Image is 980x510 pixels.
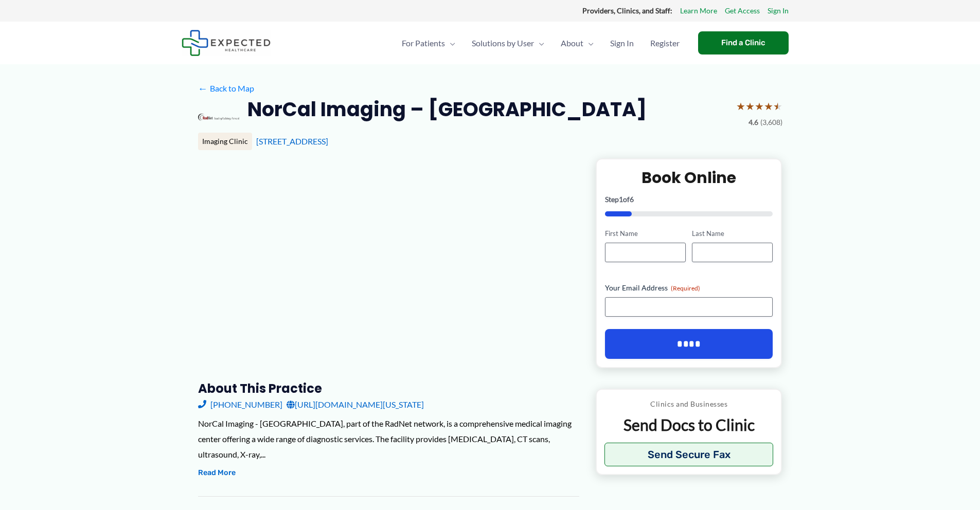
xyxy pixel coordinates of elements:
[605,283,773,293] label: Your Email Address
[604,443,774,466] button: Send Secure Fax
[680,4,717,17] a: Learn More
[198,416,579,462] div: NorCal Imaging - [GEOGRAPHIC_DATA], part of the RadNet network, is a comprehensive medical imagin...
[402,25,445,61] span: For Patients
[182,30,271,56] img: Expected Healthcare Logo - side, dark font, small
[630,195,634,204] span: 6
[745,97,755,116] span: ★
[198,380,579,396] h3: About this practice
[472,25,534,61] span: Solutions by User
[605,168,773,188] h2: Book Online
[760,116,782,129] span: (3,608)
[582,6,672,15] strong: Providers, Clinics, and Staff:
[604,415,774,435] p: Send Docs to Clinic
[619,195,623,204] span: 1
[198,467,236,479] button: Read More
[736,97,745,116] span: ★
[773,97,782,116] span: ★
[610,25,634,61] span: Sign In
[605,229,686,239] label: First Name
[256,136,328,146] a: [STREET_ADDRESS]
[394,25,688,61] nav: Primary Site Navigation
[287,397,424,412] a: [URL][DOMAIN_NAME][US_STATE]
[602,25,642,61] a: Sign In
[583,25,594,61] span: Menu Toggle
[671,284,700,292] span: (Required)
[464,25,553,61] a: Solutions by UserMenu Toggle
[553,25,602,61] a: AboutMenu Toggle
[534,25,544,61] span: Menu Toggle
[198,397,282,412] a: [PHONE_NUMBER]
[445,25,455,61] span: Menu Toggle
[247,97,647,122] h2: NorCal Imaging – [GEOGRAPHIC_DATA]
[768,4,789,17] a: Sign In
[749,116,758,129] span: 4.6
[605,196,773,203] p: Step of
[198,81,254,96] a: ←Back to Map
[198,133,252,150] div: Imaging Clinic
[755,97,764,116] span: ★
[642,25,688,61] a: Register
[561,25,583,61] span: About
[725,4,760,17] a: Get Access
[692,229,773,239] label: Last Name
[604,397,774,411] p: Clinics and Businesses
[198,83,208,93] span: ←
[698,31,789,54] a: Find a Clinic
[764,97,773,116] span: ★
[394,25,464,61] a: For PatientsMenu Toggle
[650,25,680,61] span: Register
